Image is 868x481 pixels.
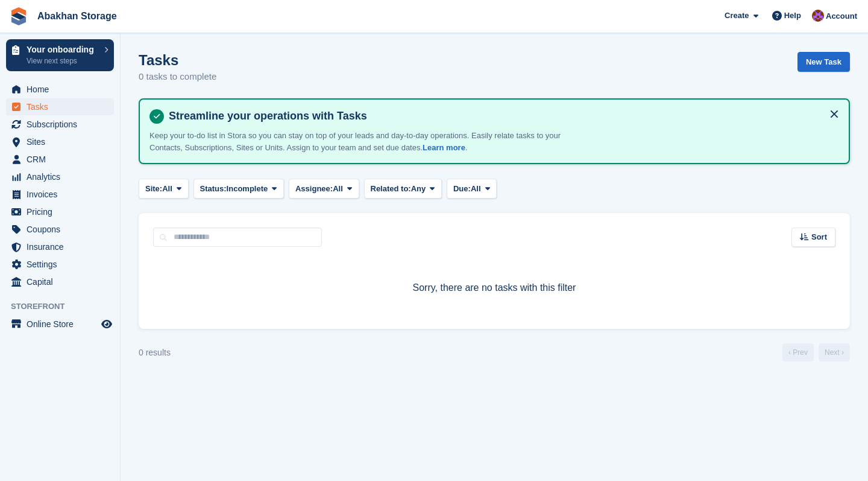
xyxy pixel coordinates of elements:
h4: Streamline your operations with Tasks [164,109,839,123]
span: Subscriptions [27,116,99,133]
span: Status: [200,183,227,195]
span: Invoices [27,186,99,203]
a: menu [6,256,114,273]
a: Abakhan Storage [33,6,122,26]
p: View next steps [27,56,98,66]
p: Sorry, there are no tasks with this filter [153,281,835,295]
a: menu [6,133,114,150]
p: Keep your to-do list in Stora so you can stay on top of your leads and day-to-day operations. Eas... [149,130,571,153]
span: Account [826,10,857,22]
a: Learn more [423,143,465,152]
button: Status: Incomplete [193,179,284,199]
span: Related to: [371,183,411,195]
a: menu [6,186,114,203]
span: Assignee: [295,183,333,195]
span: Sites [27,133,99,150]
a: menu [6,81,114,98]
span: Site: [145,183,162,195]
span: All [471,183,481,195]
a: menu [6,116,114,133]
a: menu [6,316,114,333]
span: Due: [453,183,471,195]
a: menu [6,168,114,185]
a: menu [6,151,114,168]
a: New Task [797,52,850,72]
span: Storefront [11,301,120,313]
a: menu [6,203,114,220]
img: stora-icon-8386f47178a22dfd0bd8f6a31ec36ba5ce8667c1dd55bd0f319d3a0aa187defe.svg [10,7,28,25]
div: 0 results [139,346,171,359]
a: menu [6,98,114,115]
h1: Tasks [139,52,216,68]
span: Help [784,10,801,22]
p: 0 tasks to complete [139,70,216,84]
a: Previous [782,343,814,362]
p: Your onboarding [27,45,98,54]
a: Preview store [99,317,114,331]
span: Settings [27,256,99,273]
span: CRM [27,151,99,168]
span: All [162,183,172,195]
span: All [333,183,343,195]
span: Incomplete [227,183,268,195]
img: William Abakhan [812,10,824,22]
a: menu [6,221,114,238]
span: Capital [27,273,99,290]
span: Pricing [27,203,99,220]
span: Coupons [27,221,99,238]
span: Any [411,183,426,195]
span: Online Store [27,316,99,333]
a: Your onboarding View next steps [6,39,114,71]
span: Home [27,81,99,98]
span: Tasks [27,98,99,115]
a: menu [6,273,114,290]
button: Related to: Any [364,179,442,199]
button: Assignee: All [289,179,359,199]
button: Site: All [139,179,189,199]
span: Create [725,10,749,22]
a: Next [819,343,850,362]
span: Analytics [27,168,99,185]
span: Sort [811,231,827,243]
a: menu [6,238,114,255]
button: Due: All [447,179,497,199]
span: Insurance [27,238,99,255]
nav: Page [780,343,852,362]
